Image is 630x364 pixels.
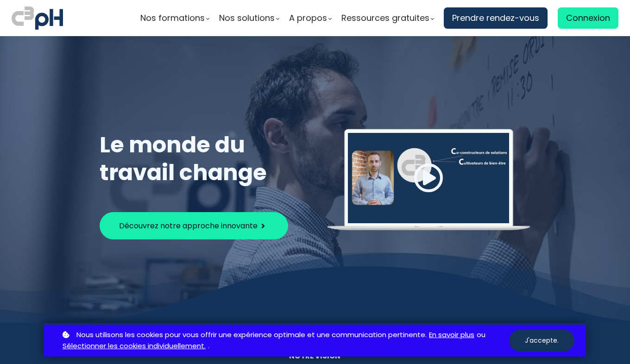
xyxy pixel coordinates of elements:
img: logo C3PH [12,5,63,31]
a: En savoir plus [429,329,474,341]
button: Découvrez notre approche innovante [100,212,288,239]
span: Nous utilisons les cookies pour vous offrir une expérience optimale et une communication pertinente. [76,329,427,341]
p: ou . [60,329,509,352]
a: Prendre rendez-vous [444,7,548,29]
span: Découvrez notre approche innovante [119,220,258,232]
span: Ressources gratuites [341,11,429,25]
span: Connexion [566,11,610,25]
span: Prendre rendez-vous [452,11,539,25]
span: Nos formations [140,11,205,25]
span: A propos [289,11,327,25]
span: Le monde du travail change [100,129,267,188]
a: Connexion [558,7,618,29]
span: Nos solutions [219,11,275,25]
a: Sélectionner les cookies individuellement. [63,340,206,352]
button: J'accepte. [509,330,574,351]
